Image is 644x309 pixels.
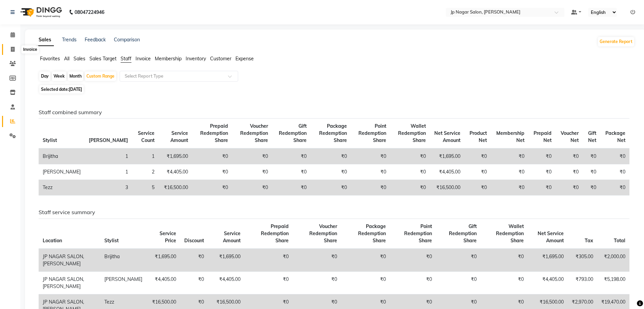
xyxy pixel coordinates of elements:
[39,71,50,81] div: Day
[390,180,430,195] td: ₹0
[136,56,151,62] span: Invoice
[85,148,132,164] td: 1
[62,37,77,43] a: Trends
[132,148,159,164] td: 1
[434,130,460,143] span: Net Service Amount
[556,148,583,164] td: ₹0
[398,123,426,143] span: Wallet Redemption Share
[36,34,54,46] a: Sales
[605,130,625,143] span: Package Net
[597,271,629,294] td: ₹5,198.00
[436,249,481,272] td: ₹0
[40,56,60,62] span: Favorites
[583,180,600,195] td: ₹0
[528,164,556,180] td: ₹0
[351,148,390,164] td: ₹0
[159,180,192,195] td: ₹16,500.00
[192,148,232,164] td: ₹0
[464,180,491,195] td: ₹0
[404,223,432,244] span: Point Redemption Share
[132,180,159,195] td: 5
[491,148,528,164] td: ₹0
[114,37,140,43] a: Comparison
[600,180,629,195] td: ₹0
[85,180,132,195] td: 3
[272,164,311,180] td: ₹0
[146,271,180,294] td: ₹4,405.00
[600,164,629,180] td: ₹0
[104,238,119,244] span: Stylist
[319,123,347,143] span: Package Redemption Share
[39,249,100,272] td: JP NAGAR SALON, [PERSON_NAME]
[52,71,66,81] div: Week
[223,230,241,244] span: Service Amount
[358,123,386,143] span: Point Redemption Share
[69,87,82,92] span: [DATE]
[132,164,159,180] td: 2
[39,148,85,164] td: Brijitha
[75,3,104,22] b: 08047224946
[232,164,272,180] td: ₹0
[430,164,464,180] td: ₹4,405.00
[430,148,464,164] td: ₹1,695.00
[180,271,208,294] td: ₹0
[192,180,232,195] td: ₹0
[534,130,552,143] span: Prepaid Net
[17,3,64,22] img: logo
[279,123,307,143] span: Gift Redemption Share
[261,223,289,244] span: Prepaid Redemption Share
[210,56,231,62] span: Customer
[568,249,597,272] td: ₹305.00
[245,249,293,272] td: ₹0
[186,56,206,62] span: Inventory
[200,123,228,143] span: Prepaid Redemption Share
[390,148,430,164] td: ₹0
[39,85,84,94] span: Selected date:
[311,148,351,164] td: ₹0
[528,148,556,164] td: ₹0
[43,238,62,244] span: Location
[311,180,351,195] td: ₹0
[121,56,131,62] span: Staff
[240,123,268,143] span: Voucher Redemption Share
[538,230,564,244] span: Net Service Amount
[74,56,85,62] span: Sales
[561,130,579,143] span: Voucher Net
[159,164,192,180] td: ₹4,405.00
[583,148,600,164] td: ₹0
[556,164,583,180] td: ₹0
[491,164,528,180] td: ₹0
[85,71,116,81] div: Custom Range
[597,249,629,272] td: ₹2,000.00
[64,56,69,62] span: All
[311,164,351,180] td: ₹0
[341,271,390,294] td: ₹0
[491,180,528,195] td: ₹0
[208,249,244,272] td: ₹1,695.00
[614,238,625,244] span: Total
[390,164,430,180] td: ₹0
[232,148,272,164] td: ₹0
[146,249,180,272] td: ₹1,695.00
[470,130,487,143] span: Product Net
[293,249,341,272] td: ₹0
[208,271,244,294] td: ₹4,405.00
[68,71,83,81] div: Month
[180,249,208,272] td: ₹0
[464,164,491,180] td: ₹0
[39,164,85,180] td: [PERSON_NAME]
[100,271,146,294] td: [PERSON_NAME]
[341,249,390,272] td: ₹0
[138,130,154,143] span: Service Count
[272,180,311,195] td: ₹0
[293,271,341,294] td: ₹0
[39,271,100,294] td: JP NAGAR SALON, [PERSON_NAME]
[430,180,464,195] td: ₹16,500.00
[598,37,634,46] button: Generate Report
[528,249,568,272] td: ₹1,695.00
[235,56,254,62] span: Expense
[192,164,232,180] td: ₹0
[496,130,524,143] span: Membership Net
[464,148,491,164] td: ₹0
[39,209,629,215] h6: Staff service summary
